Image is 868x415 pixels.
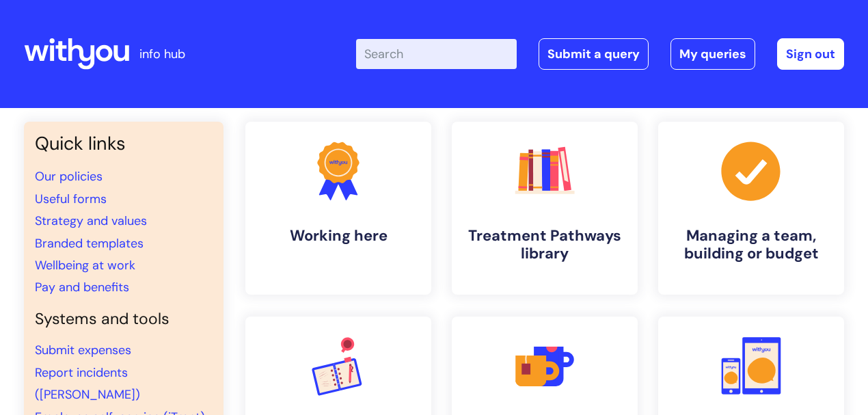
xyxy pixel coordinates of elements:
a: Submit expenses [35,342,131,358]
h4: Working here [256,227,420,245]
h4: Systems and tools [35,310,213,329]
a: Wellbeing at work [35,257,135,273]
a: Pay and benefits [35,279,129,295]
a: Managing a team, building or budget [658,122,844,295]
a: Strategy and values [35,213,147,229]
a: Working here [245,122,431,295]
a: My queries [670,38,755,70]
p: info hub [139,43,185,65]
a: Branded templates [35,235,144,252]
a: Our policies [35,168,103,185]
h4: Managing a team, building or budget [669,227,833,263]
h4: Treatment Pathways library [463,227,627,263]
a: Treatment Pathways library [452,122,638,295]
input: Search [356,39,517,69]
a: Submit a query [539,38,649,70]
a: Report incidents ([PERSON_NAME]) [35,364,140,403]
a: Useful forms [35,191,107,207]
h3: Quick links [35,133,213,155]
div: | - [356,38,844,70]
a: Sign out [777,38,844,70]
